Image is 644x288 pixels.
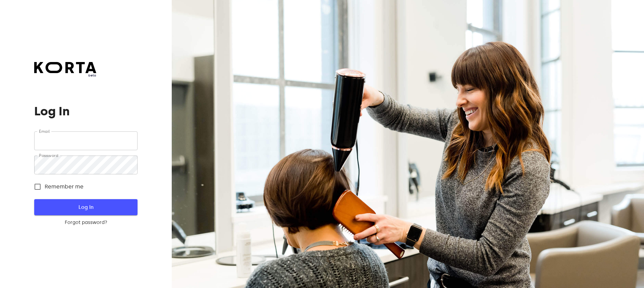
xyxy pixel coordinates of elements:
[34,73,96,78] span: beta
[34,105,137,118] h1: Log In
[34,219,137,226] a: Forgot password?
[45,203,126,212] span: Log In
[34,62,96,73] img: Korta
[34,62,96,78] a: beta
[34,199,137,215] button: Log In
[45,183,84,191] span: Remember me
